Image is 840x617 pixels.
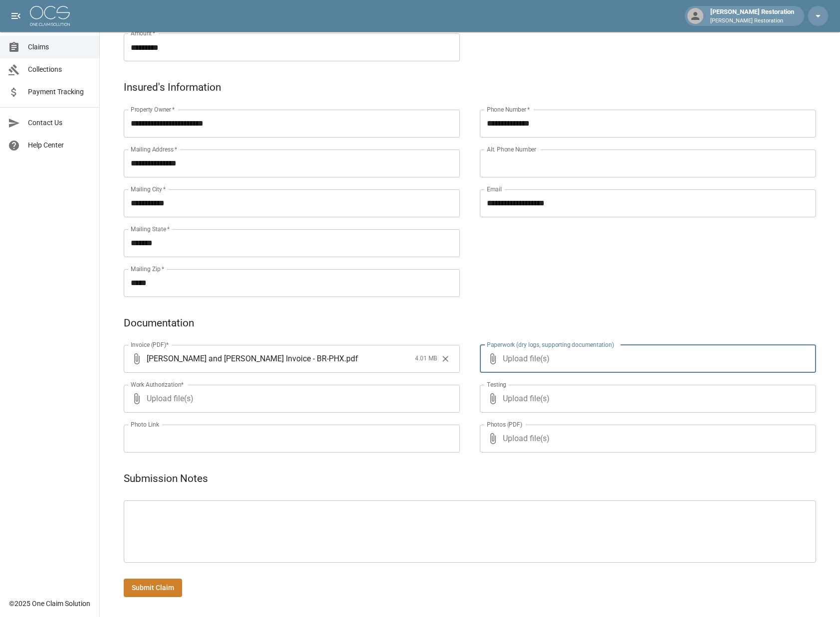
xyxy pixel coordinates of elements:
[147,385,433,413] span: Upload file(s)
[344,353,358,364] span: . pdf
[487,420,522,429] label: Photos (PDF)
[131,105,175,114] label: Property Owner
[131,29,156,37] label: Amount
[487,145,536,154] label: Alt. Phone Number
[28,42,91,52] span: Claims
[131,420,159,429] label: Photo Link
[131,265,165,273] label: Mailing Zip
[706,7,798,25] div: [PERSON_NAME] Restoration
[147,353,344,364] span: [PERSON_NAME] and [PERSON_NAME] Invoice - BR-PHX
[503,345,789,373] span: Upload file(s)
[28,64,91,75] span: Collections
[487,185,502,193] label: Email
[131,340,169,349] label: Invoice (PDF)*
[131,145,177,154] label: Mailing Address
[487,380,506,389] label: Testing
[438,351,453,366] button: Clear
[487,105,530,114] label: Phone Number
[503,425,789,453] span: Upload file(s)
[28,87,91,97] span: Payment Tracking
[487,340,614,349] label: Paperwork (dry logs, supporting documentation)
[503,385,789,413] span: Upload file(s)
[415,354,437,364] span: 4.01 MB
[9,599,90,609] div: © 2025 One Claim Solution
[131,380,184,389] label: Work Authorization*
[710,17,794,25] p: [PERSON_NAME] Restoration
[124,579,182,597] button: Submit Claim
[6,6,26,26] button: open drawer
[28,118,91,128] span: Contact Us
[131,225,170,233] label: Mailing State
[131,185,166,193] label: Mailing City
[30,6,70,26] img: ocs-logo-white-transparent.png
[28,140,91,151] span: Help Center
